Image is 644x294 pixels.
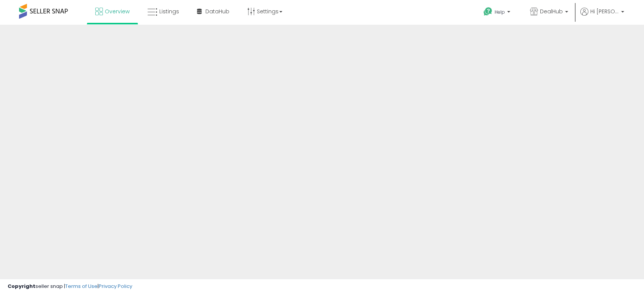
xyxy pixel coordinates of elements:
[477,1,518,25] a: Help
[483,7,493,16] i: Get Help
[8,283,132,290] div: seller snap | |
[590,8,619,15] span: Hi [PERSON_NAME]
[540,8,563,15] span: DealHub
[205,8,229,15] span: DataHub
[159,8,179,15] span: Listings
[105,8,130,15] span: Overview
[495,9,505,15] span: Help
[99,283,132,290] a: Privacy Policy
[65,283,98,290] a: Terms of Use
[580,8,624,25] a: Hi [PERSON_NAME]
[8,283,35,290] strong: Copyright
